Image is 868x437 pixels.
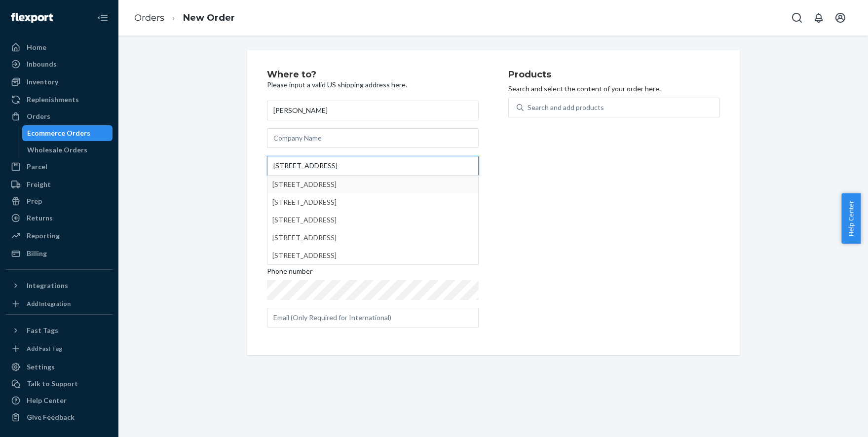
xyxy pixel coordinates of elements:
button: Open notifications [809,8,829,28]
button: Open Search Box [787,8,807,28]
a: Freight [6,177,113,192]
a: Ecommerce Orders [22,125,113,141]
button: Help Center [841,193,861,244]
input: Company Name [267,128,479,148]
a: Add Integration [6,297,113,310]
div: Replenishments [27,95,79,105]
a: Replenishments [6,92,113,108]
div: Wholesale Orders [27,145,87,155]
div: Ecommerce Orders [27,128,90,138]
div: Orders [27,111,50,121]
div: Add Fast Tag [27,344,62,353]
a: Home [6,39,113,55]
div: Settings [27,362,55,372]
div: [STREET_ADDRESS] [272,176,473,193]
button: Close Navigation [93,8,113,28]
a: Orders [134,12,164,23]
a: New Order [183,12,235,23]
a: Talk to Support [6,376,113,392]
div: Home [27,42,46,52]
a: Reporting [6,228,113,244]
div: Inventory [27,77,58,87]
a: Settings [6,359,113,375]
a: Inbounds [6,56,113,72]
div: Returns [27,213,53,223]
p: Please input a valid US shipping address here. [267,80,479,90]
div: Prep [27,196,42,206]
div: Integrations [27,281,68,291]
button: Open account menu [830,8,850,28]
div: Add Integration [27,299,71,308]
h2: Products [508,70,720,80]
a: Inventory [6,74,113,90]
a: Wholesale Orders [22,142,113,158]
button: Give Feedback [6,409,113,425]
div: [STREET_ADDRESS] [272,211,473,229]
button: Integrations [6,278,113,293]
h2: Where to? [267,70,479,80]
a: Returns [6,210,113,226]
a: Parcel [6,159,113,175]
div: [STREET_ADDRESS] [272,229,473,247]
div: Billing [27,249,47,258]
img: Flexport logo [11,13,53,23]
a: Orders [6,109,113,124]
span: Phone number [267,266,312,280]
a: Help Center [6,393,113,408]
p: Search and select the content of your order here. [508,84,720,94]
input: [STREET_ADDRESS][STREET_ADDRESS][STREET_ADDRESS][STREET_ADDRESS][STREET_ADDRESS] [267,156,479,176]
div: [STREET_ADDRESS] [272,247,473,264]
a: Prep [6,193,113,209]
ol: breadcrumbs [126,3,243,33]
input: First & Last Name [267,101,479,120]
div: Help Center [27,396,67,405]
div: Fast Tags [27,326,58,335]
div: Reporting [27,231,60,241]
a: Billing [6,246,113,261]
div: Parcel [27,162,47,172]
div: [STREET_ADDRESS] [272,193,473,211]
input: Email (Only Required for International) [267,308,479,328]
div: Freight [27,180,51,189]
button: Fast Tags [6,323,113,338]
div: Search and add products [528,103,604,112]
div: Give Feedback [27,412,75,422]
a: Add Fast Tag [6,342,113,355]
div: Talk to Support [27,379,78,389]
div: Inbounds [27,59,57,69]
